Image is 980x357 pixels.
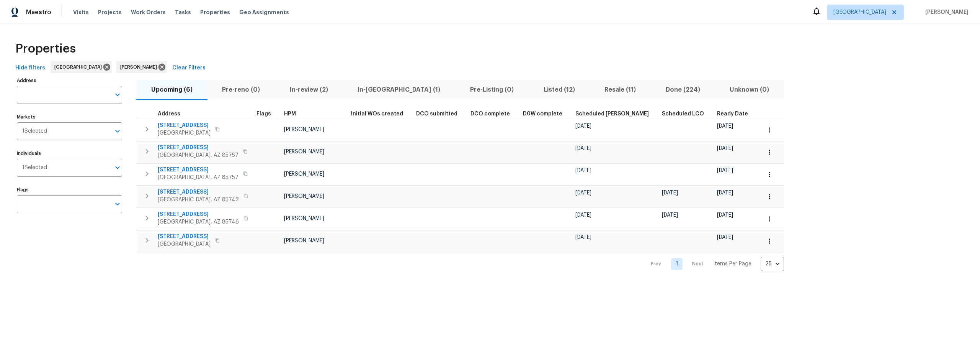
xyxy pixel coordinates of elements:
label: Flags [17,188,122,192]
span: Scheduled LCO [662,111,704,117]
span: 1 Selected [22,165,47,171]
span: Pre-reno (0) [212,84,271,95]
span: Properties [200,8,230,16]
div: [PERSON_NAME] [116,61,167,73]
span: HPM [284,111,296,117]
span: In-[GEOGRAPHIC_DATA] (1) [348,84,451,95]
span: Address [158,111,180,117]
span: [PERSON_NAME] [120,63,160,71]
div: [GEOGRAPHIC_DATA] [51,61,112,73]
span: [GEOGRAPHIC_DATA] [833,8,886,16]
span: DCO complete [470,111,510,117]
span: [DATE] [575,235,591,240]
span: [DATE] [717,212,733,218]
span: Listed (12) [533,84,585,95]
span: Maestro [26,8,51,16]
span: Initial WOs created [351,111,403,117]
label: Markets [17,115,122,119]
span: [DATE] [575,168,591,173]
span: [STREET_ADDRESS] [158,188,239,196]
span: Resale (11) [594,84,646,95]
span: [PERSON_NAME] [284,171,324,177]
span: [PERSON_NAME] [284,238,324,243]
span: Upcoming (6) [141,84,203,95]
span: [DATE] [662,190,678,196]
span: [GEOGRAPHIC_DATA] [54,63,105,71]
span: [STREET_ADDRESS] [158,211,239,218]
span: [DATE] [717,235,733,240]
span: [STREET_ADDRESS] [158,122,211,129]
span: D0W complete [523,111,562,117]
nav: Pagination Navigation [644,257,784,271]
span: [STREET_ADDRESS] [158,144,238,151]
span: 1 Selected [22,128,47,135]
span: Projects [98,8,122,16]
span: Hide filters [15,63,45,73]
span: [GEOGRAPHIC_DATA], AZ 85757 [158,174,238,181]
span: Done (224) [655,84,710,95]
button: Open [112,199,123,209]
span: [GEOGRAPHIC_DATA] [158,240,211,248]
button: Clear Filters [169,61,209,75]
button: Hide filters [12,61,48,75]
span: [DATE] [662,212,678,218]
span: Scheduled [PERSON_NAME] [575,111,649,117]
span: Properties [15,45,76,53]
span: Geo Assignments [239,8,289,16]
span: Tasks [175,10,191,15]
span: [DATE] [575,123,591,129]
span: [DATE] [717,123,733,129]
span: [DATE] [717,146,733,151]
span: [GEOGRAPHIC_DATA], AZ 85742 [158,196,239,204]
span: Unknown (0) [720,84,780,95]
span: Visits [73,8,89,16]
span: [GEOGRAPHIC_DATA], AZ 85757 [158,151,238,159]
span: [PERSON_NAME] [922,8,969,16]
span: [PERSON_NAME] [284,149,324,155]
div: 25 [761,254,784,274]
span: Work Orders [131,8,166,16]
span: Flags [256,111,271,117]
span: [PERSON_NAME] [284,194,324,199]
p: Items Per Page [713,260,751,268]
span: [DATE] [575,212,591,218]
span: Ready Date [717,111,748,117]
span: [STREET_ADDRESS] [158,166,238,174]
span: [GEOGRAPHIC_DATA] [158,129,211,137]
span: Clear Filters [172,63,206,73]
span: DCO submitted [416,111,457,117]
span: Pre-Listing (0) [460,84,524,95]
span: [DATE] [717,190,733,196]
label: Individuals [17,151,122,156]
span: [PERSON_NAME] [284,127,324,132]
span: [DATE] [575,190,591,196]
span: [DATE] [717,168,733,173]
button: Open [112,89,123,100]
label: Address [17,78,122,83]
a: Goto page 1 [671,258,683,270]
span: In-review (2) [279,84,338,95]
span: [STREET_ADDRESS] [158,233,211,240]
button: Open [112,126,123,137]
span: [DATE] [575,146,591,151]
button: Open [112,162,123,173]
span: [GEOGRAPHIC_DATA], AZ 85746 [158,218,239,226]
span: [PERSON_NAME] [284,216,324,221]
